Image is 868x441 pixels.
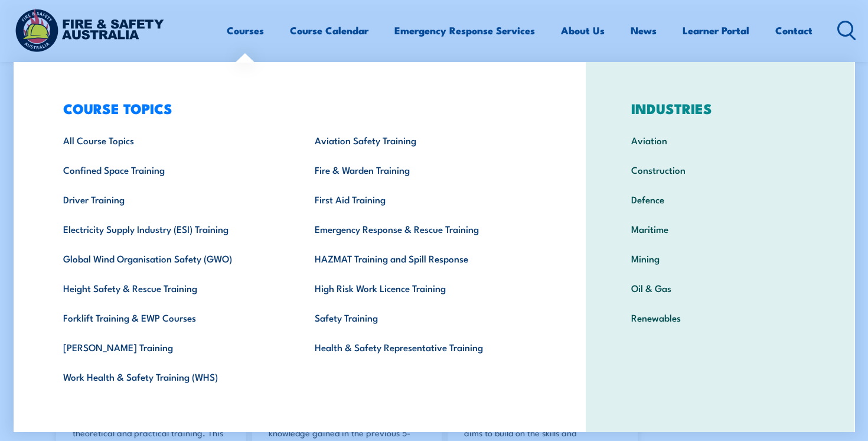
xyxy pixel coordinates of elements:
[227,15,264,46] a: Courses
[296,244,549,273] a: HAZMAT Training and Spill Response
[45,100,549,116] h3: COURSE TOPICS
[290,15,368,46] a: Course Calendar
[45,125,297,155] a: All Course Topics
[394,15,535,46] a: Emergency Response Services
[45,273,297,303] a: Height Safety & Rescue Training
[613,155,827,184] a: Construction
[296,273,549,303] a: High Risk Work Licence Training
[613,125,827,155] a: Aviation
[296,184,549,214] a: First Aid Training
[613,100,827,116] h3: INDUSTRIES
[775,15,812,46] a: Contact
[296,303,549,332] a: Safety Training
[296,332,549,362] a: Health & Safety Representative Training
[631,15,657,46] a: News
[683,15,749,46] a: Learner Portal
[613,273,827,303] a: Oil & Gas
[561,15,605,46] a: About Us
[613,214,827,244] a: Maritime
[45,214,297,244] a: Electricity Supply Industry (ESI) Training
[296,155,549,184] a: Fire & Warden Training
[45,362,297,391] a: Work Health & Safety Training (WHS)
[45,303,297,332] a: Forklift Training & EWP Courses
[613,303,827,332] a: Renewables
[45,155,297,184] a: Confined Space Training
[45,332,297,362] a: [PERSON_NAME] Training
[613,184,827,214] a: Defence
[45,184,297,214] a: Driver Training
[45,244,297,273] a: Global Wind Organisation Safety (GWO)
[613,244,827,273] a: Mining
[296,214,549,244] a: Emergency Response & Rescue Training
[296,125,549,155] a: Aviation Safety Training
